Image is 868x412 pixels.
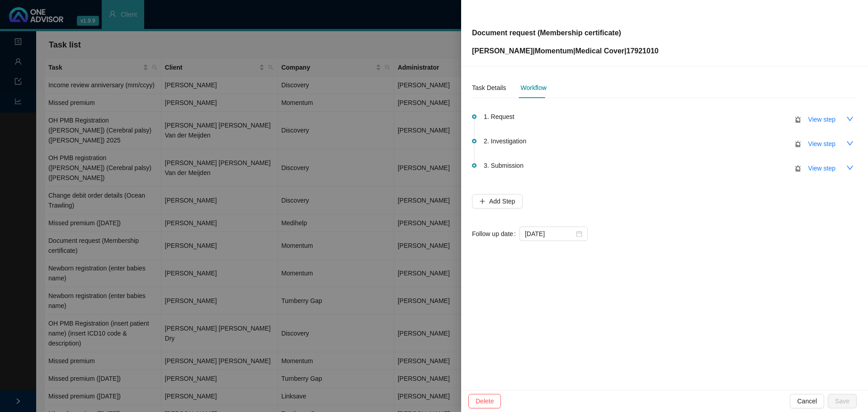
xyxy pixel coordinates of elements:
[472,28,659,38] p: Document request (Membership certificate)
[484,161,524,170] span: 3. Submission
[795,165,801,171] span: alert
[535,47,573,55] span: Momentum
[846,164,854,171] span: down
[484,136,526,146] span: 2. Investigation
[808,163,835,173] span: View step
[472,83,506,93] div: Task Details
[808,139,835,149] span: View step
[790,394,824,408] button: Cancel
[468,394,501,408] button: Delete
[797,396,817,406] span: Cancel
[520,83,546,93] div: Workflow
[472,46,659,57] p: [PERSON_NAME] | | | 17921010
[472,194,523,208] button: Add Step
[846,115,854,123] span: down
[801,161,843,175] button: View step
[479,198,486,204] span: plus
[576,47,624,55] span: Medical Cover
[476,396,494,406] span: Delete
[489,196,515,206] span: Add Step
[801,137,843,151] button: View step
[484,112,514,122] span: 1. Request
[795,116,801,123] span: alert
[846,140,854,147] span: down
[525,229,574,239] input: Select date
[801,112,843,127] button: View step
[472,227,519,241] label: Follow up date
[828,394,857,408] button: Save
[795,141,801,147] span: alert
[808,114,835,124] span: View step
